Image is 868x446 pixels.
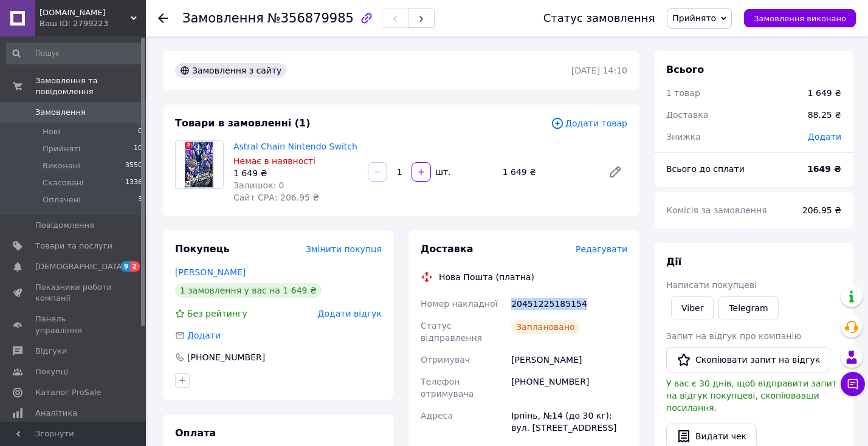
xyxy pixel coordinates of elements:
span: Аналітика [35,408,77,419]
span: Замовлення та повідомлення [35,75,146,97]
span: Телефон отримувача [421,377,474,399]
div: шт. [432,166,452,178]
span: 2 [130,261,140,272]
div: 1 замовлення у вас на 1 649 ₴ [175,283,322,298]
span: Повідомлення [35,220,94,231]
div: Заплановано [511,320,580,334]
button: Скопіювати запит на відгук [666,347,830,372]
div: Замовлення з сайту [175,63,286,78]
span: Покупець [175,243,230,255]
span: Запит на відгук про компанію [666,331,801,341]
span: Виконані [43,160,80,171]
img: Astral Chain Nintendo Switch [185,141,215,188]
span: Замовлення [182,11,264,26]
span: Дії [666,256,681,267]
time: [DATE] 14:10 [571,66,627,75]
span: Отримувач [421,355,470,365]
span: Показники роботи компанії [35,282,112,304]
div: 88.25 ₴ [801,101,849,128]
span: Відгуки [35,346,67,357]
a: Редагувати [603,160,627,184]
div: Статус замовлення [543,12,655,24]
span: 3 [138,194,142,205]
span: 9 [121,261,131,272]
div: [PHONE_NUMBER] [509,371,630,405]
a: Telegram [718,296,778,320]
span: Без рейтингу [187,309,247,318]
span: pristavki.shop [40,7,131,18]
span: Панель управління [35,314,112,335]
div: Ірпінь, №14 (до 30 кг): вул. [STREET_ADDRESS] [509,405,630,439]
span: Доставка [421,243,474,255]
span: Замовлення [35,107,86,118]
div: Ваш ID: 2799223 [40,18,146,29]
div: Повернутися назад [158,12,168,24]
span: Всього до сплати [666,164,745,174]
input: Пошук [6,43,143,64]
span: Немає в наявності [233,156,315,166]
span: Змінити покупця [306,244,382,254]
span: Оплата [175,427,216,439]
span: Замовлення виконано [754,14,846,23]
a: Viber [671,296,714,320]
span: Всього [666,64,704,75]
div: 1 649 ₴ [498,163,598,180]
div: 20451225185154 [509,293,630,315]
div: 1 649 ₴ [233,167,358,179]
span: Написати покупцеві [666,280,757,290]
span: Номер накладної [421,299,498,309]
span: Прийнято [672,13,716,23]
b: 1649 ₴ [807,164,841,174]
button: Чат з покупцем [841,372,865,396]
span: Покупці [35,366,68,377]
span: Товари в замовленні (1) [175,117,311,129]
span: Скасовані [43,177,84,188]
span: Додати [187,331,221,340]
span: Додати відгук [318,309,382,318]
span: Знижка [666,132,701,142]
span: 1336 [125,177,142,188]
span: Адреса [421,411,453,420]
div: Нова Пошта (платна) [436,271,537,283]
span: Каталог ProSale [35,387,101,398]
span: Редагувати [576,244,627,254]
span: Прийняті [43,143,80,154]
a: [PERSON_NAME] [175,267,246,277]
span: 0 [138,126,142,137]
span: Додати [808,132,841,142]
span: Статус відправлення [421,321,482,343]
button: Замовлення виконано [744,9,856,27]
div: 1 649 ₴ [808,87,841,99]
div: [PHONE_NUMBER] [186,351,266,363]
span: 206.95 ₴ [802,205,841,215]
span: Залишок: 0 [233,180,284,190]
span: Сайт СРА: 206.95 ₴ [233,193,319,202]
a: Astral Chain Nintendo Switch [233,142,357,151]
span: Додати товар [551,117,627,130]
span: 10 [134,143,142,154]
span: У вас є 30 днів, щоб відправити запит на відгук покупцеві, скопіювавши посилання. [666,379,837,413]
span: Оплачені [43,194,81,205]
span: Товари та послуги [35,241,112,252]
span: №356879985 [267,11,354,26]
span: 1 товар [666,88,700,98]
span: Нові [43,126,60,137]
div: [PERSON_NAME] [509,349,630,371]
span: Доставка [666,110,708,120]
span: 3550 [125,160,142,171]
span: Комісія за замовлення [666,205,767,215]
span: [DEMOGRAPHIC_DATA] [35,261,125,272]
